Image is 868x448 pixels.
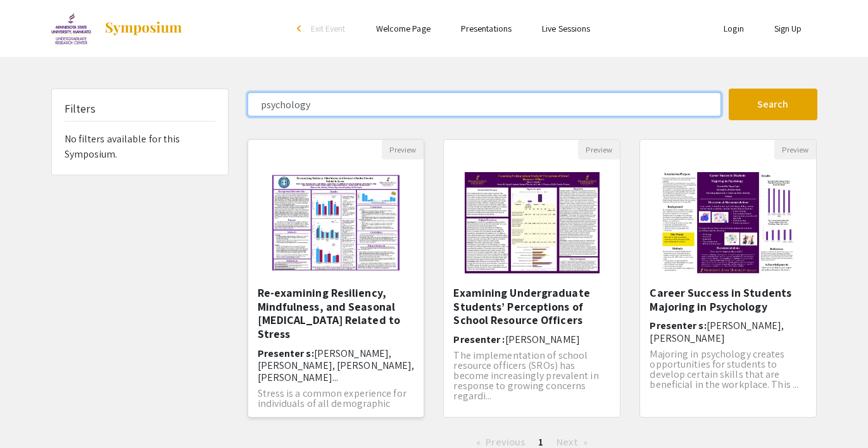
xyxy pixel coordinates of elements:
h5: Examining Undergraduate Students’ Perceptions of School Resource Officers [453,286,610,327]
div: Open Presentation <p>Re-examining Resiliency, Mindfulness, and Seasonal Affective Disorder Relate... [248,139,425,418]
button: Preview [382,140,424,159]
img: <p>Re-examining Resiliency, Mindfulness, and Seasonal Affective Disorder Related to Stress</p> [258,159,414,286]
h6: Presenter s: [650,320,807,344]
p: Stress is a common experience for individuals of all demographic groups. College students experie... [258,389,415,439]
h5: Filters [65,102,96,116]
h5: Career Success in Students Majoring in Psychology [650,286,807,313]
h6: Presenter s: [258,347,415,384]
iframe: Chat [9,391,54,439]
button: Search [729,89,817,120]
p: The implementation of school resource officers (SROs) has become increasingly prevalent in respon... [453,351,610,401]
h6: Presenter : [453,333,610,345]
p: Majoring in psychology creates opportunities for students to develop certain skills that are bene... [650,349,807,390]
h5: Re-examining Resiliency, Mindfulness, and Seasonal [MEDICAL_DATA] Related to Stress [258,286,415,340]
a: Presentations [461,23,512,34]
img: <p>Examining Undergraduate Students’ Perceptions of School Resource Officers</p> [452,159,612,286]
div: Open Presentation <p>Examining Undergraduate Students’ Perceptions of School Resource Officers</p> [443,139,620,418]
a: Login [724,23,744,34]
div: arrow_back_ios [297,25,305,32]
span: [PERSON_NAME], [PERSON_NAME] [650,319,784,344]
a: Welcome Page [376,23,431,34]
button: Preview [578,140,620,159]
a: Live Sessions [542,23,590,34]
img: <p><span style="background-color: transparent; color: rgb(0, 0, 0);">Career Success in Students M... [648,159,808,286]
div: Open Presentation <p><span style="background-color: transparent; color: rgb(0, 0, 0);">Career Suc... [639,139,817,418]
a: 2024 Undergraduate Research Symposium [51,13,184,44]
span: Exit Event [311,23,346,34]
a: Sign Up [774,23,802,34]
img: Symposium by ForagerOne [104,21,183,36]
img: 2024 Undergraduate Research Symposium [51,13,92,44]
button: Preview [774,140,816,159]
input: Search Keyword(s) Or Author(s) [248,92,721,116]
span: [PERSON_NAME] [505,333,580,346]
div: No filters available for this Symposium. [52,89,228,175]
span: [PERSON_NAME], [PERSON_NAME], [PERSON_NAME], [PERSON_NAME]... [258,347,415,384]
